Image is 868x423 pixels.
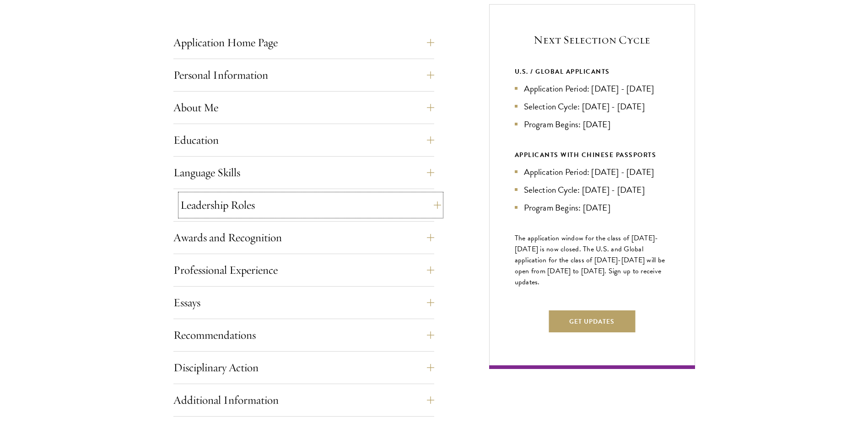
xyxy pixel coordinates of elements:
li: Selection Cycle: [DATE] - [DATE] [515,100,669,113]
button: Essays [173,292,434,314]
li: Application Period: [DATE] - [DATE] [515,165,669,179]
button: Recommendations [173,324,434,346]
button: Professional Experience [173,259,434,281]
li: Program Begins: [DATE] [515,118,669,131]
span: The application window for the class of [DATE]-[DATE] is now closed. The U.S. and Global applicat... [515,233,665,287]
li: Application Period: [DATE] - [DATE] [515,82,669,95]
button: Disciplinary Action [173,357,434,379]
button: Get Updates [549,310,635,332]
button: Awards and Recognition [173,227,434,249]
div: APPLICANTS WITH CHINESE PASSPORTS [515,149,669,161]
li: Selection Cycle: [DATE] - [DATE] [515,183,669,196]
button: Personal Information [173,64,434,86]
button: Language Skills [173,162,434,184]
div: U.S. / GLOBAL APPLICANTS [515,66,669,77]
h5: Next Selection Cycle [515,32,669,48]
button: Education [173,129,434,151]
button: Application Home Page [173,32,434,54]
button: Additional Information [173,389,434,411]
button: About Me [173,97,434,119]
li: Program Begins: [DATE] [515,201,669,214]
button: Leadership Roles [180,194,441,216]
